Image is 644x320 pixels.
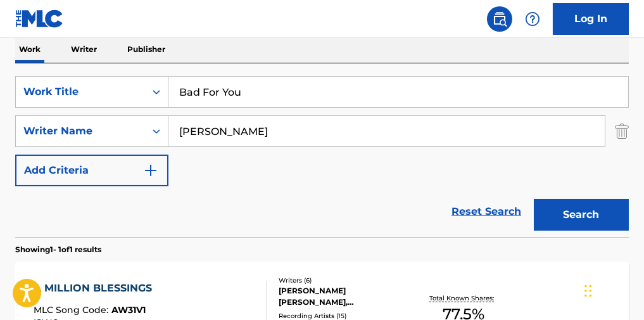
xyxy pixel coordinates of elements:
[15,10,64,28] img: MLC Logo
[23,84,137,99] div: Work Title
[143,163,158,178] img: 9d2ae6d4665cec9f34b9.svg
[279,285,412,308] div: [PERSON_NAME] [PERSON_NAME], [PERSON_NAME] [PERSON_NAME], [PERSON_NAME] [PERSON_NAME], [PERSON_NA...
[34,304,111,316] span: MLC Song Code :
[615,115,629,147] img: Delete Criterion
[67,36,101,63] p: Writer
[15,36,44,63] p: Work
[525,11,540,27] img: help
[534,199,629,231] button: Search
[111,304,146,316] span: AW31V1
[553,3,629,35] a: Log In
[487,6,512,32] a: Public Search
[123,36,169,63] p: Publisher
[520,6,545,32] div: Help
[34,281,158,296] div: A MILLION BLESSINGS
[492,11,507,27] img: search
[15,244,101,255] p: Showing 1 - 1 of 1 results
[15,155,168,186] button: Add Criteria
[279,276,412,285] div: Writers ( 6 )
[584,272,592,310] div: Drag
[429,293,497,303] p: Total Known Shares:
[23,124,137,139] div: Writer Name
[445,198,527,226] a: Reset Search
[15,76,629,237] form: Search Form
[581,259,644,320] iframe: Chat Widget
